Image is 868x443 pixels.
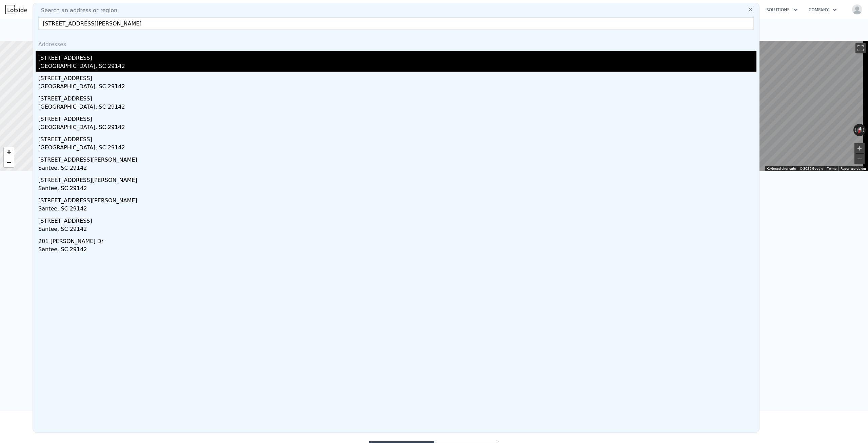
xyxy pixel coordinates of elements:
div: [STREET_ADDRESS] [38,51,756,62]
a: Terms (opens in new tab) [827,167,836,170]
a: Zoom in [4,147,14,157]
div: [GEOGRAPHIC_DATA], SC 29142 [38,62,756,72]
div: Santee, SC 29142 [38,164,756,173]
button: Zoom out [854,154,865,164]
button: Zoom in [854,143,865,153]
button: Solutions [761,4,803,16]
a: Report a problem [841,167,866,170]
a: Zoom out [4,157,14,167]
button: Reset the view [855,124,864,137]
button: Rotate counterclockwise [853,124,857,136]
div: Santee, SC 29142 [38,225,756,235]
div: Santee, SC 29142 [38,245,756,255]
div: [STREET_ADDRESS] [38,133,756,144]
div: Santee, SC 29142 [38,184,756,194]
div: 201 [PERSON_NAME] Dr [38,235,756,245]
div: [STREET_ADDRESS] [38,112,756,123]
span: Search an address or region [36,6,117,15]
img: Lotside [5,5,27,14]
input: Enter an address, city, region, neighborhood or zip code [38,17,754,30]
div: [STREET_ADDRESS][PERSON_NAME] [38,153,756,164]
div: [STREET_ADDRESS][PERSON_NAME] [38,194,756,205]
div: [GEOGRAPHIC_DATA], SC 29142 [38,82,756,92]
div: [GEOGRAPHIC_DATA], SC 29142 [38,123,756,133]
div: [STREET_ADDRESS] [38,72,756,82]
button: Keyboard shortcuts [767,166,796,171]
button: Rotate clockwise [862,124,866,136]
span: + [7,148,11,156]
button: Toggle fullscreen view [855,43,866,53]
div: [GEOGRAPHIC_DATA], SC 29142 [38,144,756,153]
div: [STREET_ADDRESS][PERSON_NAME] [38,173,756,184]
div: [STREET_ADDRESS] [38,92,756,103]
span: © 2025 Google [800,167,823,170]
div: Addresses [36,35,756,51]
button: Company [803,4,842,16]
div: Santee, SC 29142 [38,205,756,214]
span: − [7,158,11,166]
div: [GEOGRAPHIC_DATA], SC 29142 [38,103,756,112]
div: [STREET_ADDRESS] [38,214,756,225]
img: avatar [852,4,863,15]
